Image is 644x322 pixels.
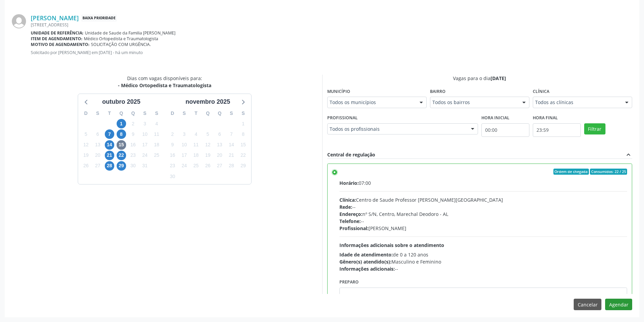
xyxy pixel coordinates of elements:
[238,161,248,171] span: sábado, 29 de novembro de 2025
[140,119,149,128] span: sexta-feira, 3 de outubro de 2025
[226,151,236,160] span: sexta-feira, 21 de novembro de 2025
[214,108,225,119] div: Q
[31,50,632,55] p: Solicitado por [PERSON_NAME] em [DATE] - há um minuto
[84,36,158,42] span: Médico Ortopedista e Traumatologista
[430,86,446,97] label: Bairro
[327,75,633,82] div: Vagas para o dia
[180,129,189,139] span: segunda-feira, 3 de novembro de 2025
[127,108,139,119] div: Q
[226,140,236,150] span: sexta-feira, 14 de novembro de 2025
[168,161,177,171] span: domingo, 23 de novembro de 2025
[117,119,126,128] span: quarta-feira, 1 de outubro de 2025
[128,161,138,171] span: quinta-feira, 30 de outubro de 2025
[180,140,189,150] span: segunda-feira, 10 de novembro de 2025
[168,151,177,160] span: domingo, 16 de novembro de 2025
[117,129,126,139] span: quarta-feira, 8 de outubro de 2025
[31,42,90,47] b: Motivo de agendamento:
[481,123,529,137] input: Selecione o horário
[191,129,201,139] span: terça-feira, 4 de novembro de 2025
[339,258,627,265] div: Masculino e Feminino
[81,129,91,139] span: domingo, 5 de outubro de 2025
[105,161,114,171] span: terça-feira, 28 de outubro de 2025
[178,108,190,119] div: S
[203,140,213,150] span: quarta-feira, 12 de novembro de 2025
[605,299,632,310] button: Agendar
[238,119,248,128] span: sábado, 1 de novembro de 2025
[151,108,163,119] div: S
[339,197,356,203] span: Clínica:
[432,99,516,106] span: Todos os bairros
[533,123,581,137] input: Selecione o horário
[31,30,84,36] b: Unidade de referência:
[226,161,236,171] span: sexta-feira, 28 de novembro de 2025
[339,225,627,232] div: [PERSON_NAME]
[238,151,248,160] span: sábado, 22 de novembro de 2025
[31,22,632,28] div: [STREET_ADDRESS]
[85,30,175,36] span: Unidade de Saude da Familia [PERSON_NAME]
[105,151,114,160] span: terça-feira, 21 de outubro de 2025
[91,42,151,47] span: SOLICITAÇÃO COM URGÊNCIA.
[105,140,114,150] span: terça-feira, 14 de outubro de 2025
[327,86,350,97] label: Município
[81,161,91,171] span: domingo, 26 de outubro de 2025
[327,113,358,123] label: Profissional
[225,108,237,119] div: S
[105,129,114,139] span: terça-feira, 7 de outubro de 2025
[118,75,211,89] div: Dias com vagas disponíveis para:
[152,151,161,160] span: sábado, 25 de outubro de 2025
[191,161,201,171] span: terça-feira, 25 de novembro de 2025
[81,140,91,150] span: domingo, 12 de outubro de 2025
[180,161,189,171] span: segunda-feira, 24 de novembro de 2025
[339,251,393,258] span: Idade de atendimento:
[533,113,558,123] label: Hora final
[140,151,149,160] span: sexta-feira, 24 de outubro de 2025
[140,161,149,171] span: sexta-feira, 31 de outubro de 2025
[330,126,464,132] span: Todos os profissionais
[168,129,177,139] span: domingo, 2 de novembro de 2025
[339,218,361,224] span: Telefone:
[339,180,359,186] span: Horário:
[93,151,102,160] span: segunda-feira, 20 de outubro de 2025
[339,179,627,187] div: 07:00
[152,129,161,139] span: sábado, 11 de outubro de 2025
[339,277,359,288] label: Preparo
[81,15,117,22] span: Baixa Prioridade
[128,129,138,139] span: quinta-feira, 9 de outubro de 2025
[140,140,149,150] span: sexta-feira, 17 de outubro de 2025
[167,108,178,119] div: D
[533,86,549,97] label: Clínica
[128,140,138,150] span: quinta-feira, 16 de outubro de 2025
[31,36,82,42] b: Item de agendamento:
[92,108,104,119] div: S
[339,204,352,210] span: Rede:
[117,151,126,160] span: quarta-feira, 22 de outubro de 2025
[183,97,233,106] div: novembro 2025
[226,129,236,139] span: sexta-feira, 7 de novembro de 2025
[117,140,126,150] span: quarta-feira, 15 de outubro de 2025
[117,161,126,171] span: quarta-feira, 29 de outubro de 2025
[339,225,368,231] span: Profissional:
[590,169,627,175] span: Consumidos: 22 / 25
[327,151,375,158] div: Central de regulação
[168,172,177,181] span: domingo, 30 de novembro de 2025
[339,211,362,217] span: Endereço:
[80,108,92,119] div: D
[93,140,102,150] span: segunda-feira, 13 de outubro de 2025
[339,265,627,272] div: --
[330,99,413,106] span: Todos os municípios
[574,299,601,310] button: Cancelar
[215,161,224,171] span: quinta-feira, 27 de novembro de 2025
[339,251,627,258] div: de 0 a 120 anos
[81,151,91,160] span: domingo, 19 de outubro de 2025
[103,108,115,119] div: T
[339,258,391,265] span: Gênero(s) atendido(s):
[191,140,201,150] span: terça-feira, 11 de novembro de 2025
[339,218,627,225] div: --
[93,161,102,171] span: segunda-feira, 27 de outubro de 2025
[203,151,213,160] span: quarta-feira, 19 de novembro de 2025
[339,242,444,248] span: Informações adicionais sobre o atendimento
[140,129,149,139] span: sexta-feira, 10 de outubro de 2025
[128,119,138,128] span: quinta-feira, 2 de outubro de 2025
[481,113,509,123] label: Hora inicial
[203,129,213,139] span: quarta-feira, 5 de novembro de 2025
